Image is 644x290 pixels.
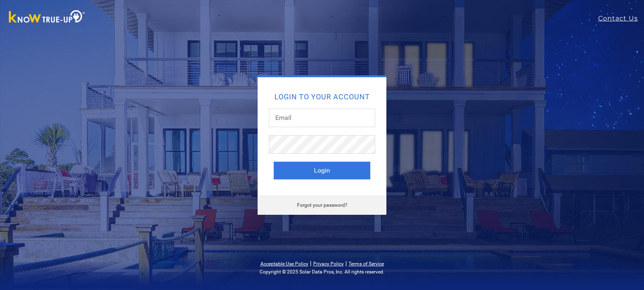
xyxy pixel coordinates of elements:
[297,202,347,208] a: Forgot your password?
[345,259,347,267] span: |
[269,109,375,127] input: Email
[598,14,644,23] a: Contact Us
[5,8,89,27] img: Know True-Up
[274,162,370,179] button: Login
[274,93,370,101] h2: Login to your account
[349,261,384,267] a: Terms of Service
[310,259,312,267] span: |
[260,261,308,267] a: Acceptable Use Policy
[313,261,344,267] a: Privacy Policy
